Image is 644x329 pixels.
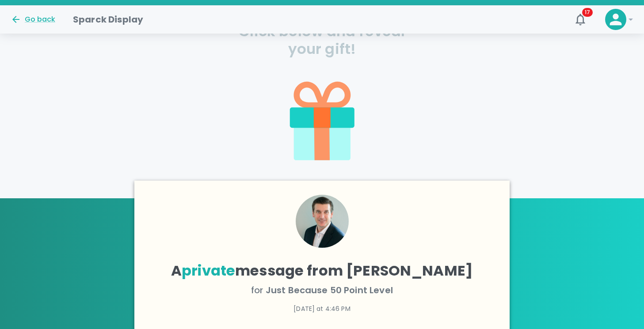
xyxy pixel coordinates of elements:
span: 17 [582,8,593,17]
img: Picture of Adam Waskewics [296,195,349,248]
span: Just Because 50 Point Level [266,284,393,296]
button: 17 [570,9,591,30]
p: for [152,283,492,297]
h1: Sparck Display [73,12,143,26]
span: private [182,261,235,280]
p: [DATE] at 4:46 PM [152,304,492,313]
h4: A message from [PERSON_NAME] [152,262,492,280]
button: Go back [11,14,55,25]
